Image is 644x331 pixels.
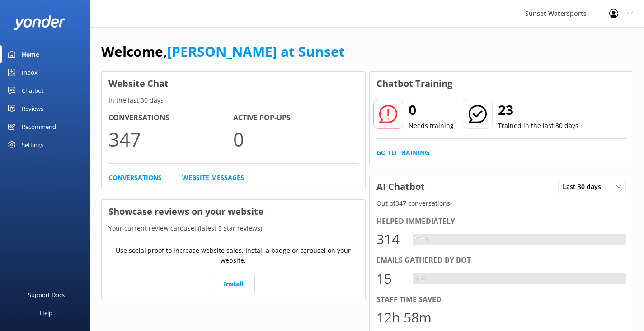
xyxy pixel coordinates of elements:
p: 0 [233,124,358,154]
a: Go to Training [376,148,429,158]
p: Use social proof to increase website sales. Install a badge or carousel on your website. [108,246,358,266]
p: Needs training [409,121,454,131]
p: Trained in the last 30 days [498,121,578,131]
a: Conversations [108,173,162,183]
div: Emails gathered by bot [376,255,626,266]
div: 90% [413,234,431,246]
div: Home [22,45,39,63]
a: Website Messages [182,173,244,183]
p: In the last 30 days [102,95,365,105]
h3: Website Chat [102,72,365,95]
h2: 0 [409,99,454,121]
div: Chatbot [22,81,44,99]
span: Last 30 days [563,182,606,192]
div: Helped immediately [376,216,626,227]
p: Your current review carousel (latest 5 star reviews) [102,223,365,233]
div: 4% [413,273,427,284]
div: 314 [376,228,404,250]
a: [PERSON_NAME] at Sunset [167,42,345,61]
div: Reviews [22,99,43,118]
h4: Active Pop-ups [233,112,358,124]
p: Out of 347 conversations [370,199,633,208]
p: 347 [108,124,233,154]
h2: 23 [498,99,578,121]
h3: AI Chatbot [370,175,432,199]
h3: Showcase reviews on your website [102,200,365,223]
div: Recommend [22,118,56,136]
div: Settings [22,136,43,154]
div: 15 [376,268,404,289]
div: 12h 58m [376,307,432,328]
div: Support Docs [28,286,65,304]
div: Inbox [22,63,38,81]
h3: Chatbot Training [370,72,459,95]
h4: Conversations [108,112,233,124]
h1: Welcome, [101,41,345,62]
div: Staff time saved [376,294,626,306]
img: yonder-white-logo.png [14,15,66,30]
a: Install [212,275,255,293]
div: Help [40,304,52,322]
